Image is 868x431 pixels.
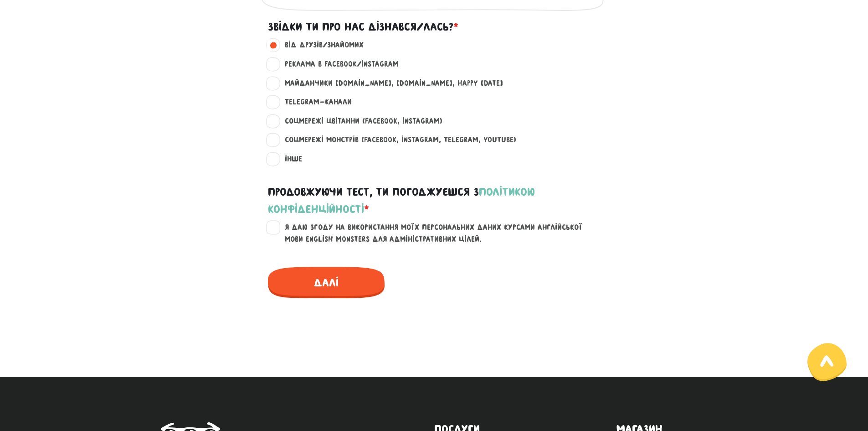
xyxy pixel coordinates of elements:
[268,183,601,218] label: Продовжуючи тест, ти погоджуєшся з
[277,222,602,245] label: Я даю згоду на використання моїх персональних даних курсами англійської мови English Monsters для...
[277,96,352,108] label: Telegram-канали
[268,186,535,215] a: політикою конфіденційності
[277,58,399,70] label: Реклама в Facebook/Instagram
[268,18,458,36] label: Звідки ти про нас дізнався/лась?
[277,134,516,146] label: Соцмережі Монстрів (Facebook, Instagram, Telegram, Youtube)
[268,267,385,298] span: Далі
[277,115,442,127] label: Соцмережі Цвітанни (Facebook, Instagram)
[277,78,503,89] label: Майданчики [DOMAIN_NAME], [DOMAIN_NAME], happy [DATE]
[277,39,364,51] label: Від друзів/знайомих
[277,153,302,165] label: Інше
